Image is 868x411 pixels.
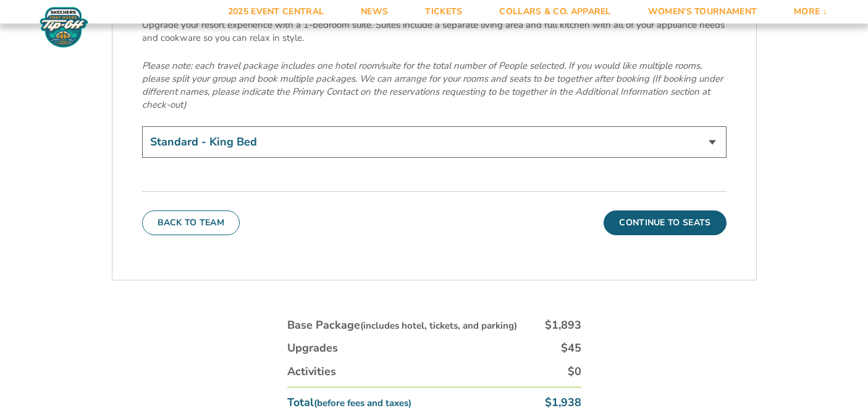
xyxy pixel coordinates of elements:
[287,364,336,379] div: Activities
[561,340,581,356] div: $45
[314,397,411,409] small: (before fees and taxes)
[142,210,240,235] button: Back To Team
[142,19,727,45] p: Upgrade your resort experience with a 1-bedroom suite. Suites include a separate living area and ...
[287,318,517,333] div: Base Package
[142,59,723,111] em: Please note: each travel package includes one hotel room/suite for the total number of People sel...
[37,6,91,48] img: Fort Myers Tip-Off
[287,340,338,356] div: Upgrades
[604,210,726,235] button: Continue To Seats
[287,395,411,410] div: Total
[545,395,581,410] div: $1,938
[360,319,517,332] small: (includes hotel, tickets, and parking)
[545,318,581,333] div: $1,893
[568,364,581,379] div: $0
